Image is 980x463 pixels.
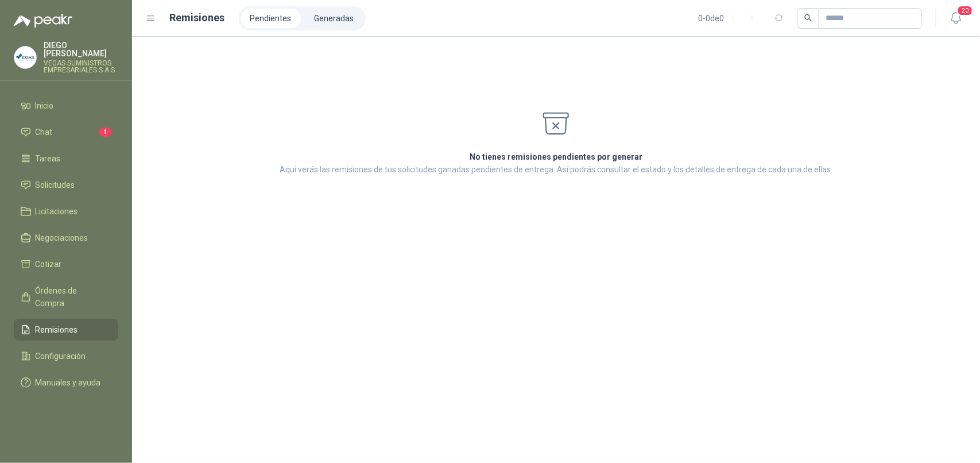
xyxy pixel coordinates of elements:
[14,253,118,275] a: Cotizar
[470,152,642,161] strong: No tienes remisiones pendientes por generar
[36,126,53,138] span: Chat
[14,47,36,68] img: Company Logo
[36,205,78,218] span: Licitaciones
[36,232,88,244] span: Negociaciones
[99,128,111,137] span: 1
[14,174,118,196] a: Solicitudes
[36,99,54,112] span: Inicio
[14,280,118,314] a: Órdenes de Compra
[946,8,966,29] button: 20
[305,9,363,28] a: Generadas
[241,9,301,28] a: Pendientes
[36,179,75,191] span: Solicitudes
[14,319,118,341] a: Remisiones
[14,345,118,367] a: Configuración
[14,372,118,393] a: Manuales y ayuda
[170,10,225,26] h1: Remisiones
[14,227,118,249] a: Negociaciones
[14,95,118,117] a: Inicio
[14,121,118,143] a: Chat1
[698,9,761,28] div: 0 - 0 de 0
[14,14,72,28] img: Logo peakr
[957,5,973,16] span: 20
[36,350,86,362] span: Configuración
[36,376,101,389] span: Manuales y ayuda
[14,148,118,169] a: Tareas
[804,14,812,22] span: search
[36,323,78,336] span: Remisiones
[36,284,107,310] span: Órdenes de Compra
[44,41,118,57] p: DIEGO [PERSON_NAME]
[44,60,118,74] p: VEGAS SUMINISTROS EMPRESARIALES S A S
[36,152,61,165] span: Tareas
[14,200,118,222] a: Licitaciones
[280,163,832,176] p: Aquí verás las remisiones de tus solicitudes ganadas pendientes de entrega. Así podrás consultar ...
[36,258,62,271] span: Cotizar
